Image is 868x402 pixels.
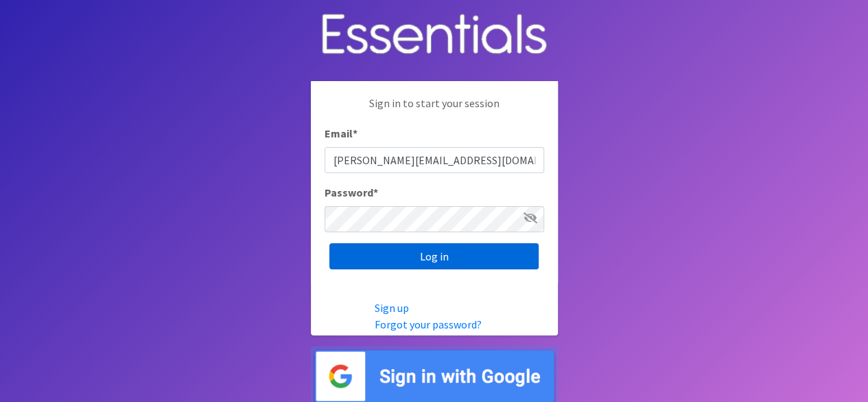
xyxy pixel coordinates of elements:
abbr: required [373,186,378,199]
input: Log in [329,243,539,269]
a: Forgot your password? [375,317,482,331]
label: Password [325,184,378,201]
a: Sign up [375,301,409,315]
abbr: required [353,126,357,140]
label: Email [325,125,357,142]
p: Sign in to start your session [325,95,544,125]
